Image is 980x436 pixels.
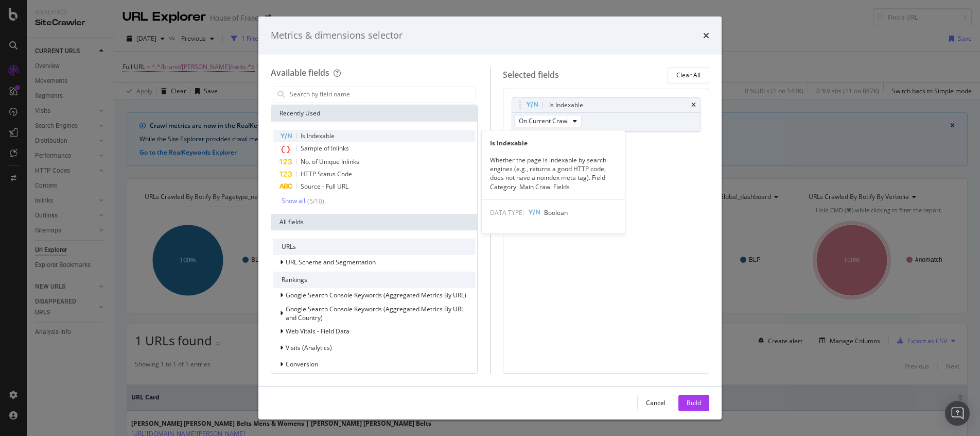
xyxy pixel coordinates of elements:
div: Metrics & dimensions selector [271,29,402,42]
button: Build [678,395,709,411]
span: Sample of Inlinks [301,144,349,153]
div: Show all [282,197,305,205]
div: Clear All [676,71,701,79]
div: modal [258,16,722,420]
div: Whether the page is indexable by search engines (e.g., returns a good HTTP code, does not have a ... [482,156,625,191]
div: ( 5 / 10 ) [305,197,324,206]
button: Clear All [668,67,709,83]
span: Web Vitals - Field Data [286,327,349,336]
span: Source - Full URL [301,182,348,191]
div: Is IndexabletimesOn Current Crawl [512,97,701,132]
button: On Current Crawl [514,115,582,127]
div: Open Intercom Messenger [945,401,970,426]
div: Is Indexable [482,139,625,147]
div: All fields [271,214,477,230]
span: URL Scheme and Segmentation [286,258,376,266]
input: Search by field name [289,87,475,102]
div: times [703,29,709,42]
span: On Current Crawl [519,116,569,125]
span: No. of Unique Inlinks [301,157,359,166]
div: URLs [273,239,475,255]
span: Is Indexable [301,131,335,140]
span: DATA TYPE: [490,208,524,217]
span: Visits (Analytics) [286,343,332,352]
span: Conversion [286,360,318,368]
div: Selected fields [503,69,559,81]
span: Boolean [544,208,568,217]
span: Google Search Console Keywords (Aggregated Metrics By URL) [286,291,466,299]
div: times [691,102,696,108]
div: Rankings [273,272,475,288]
div: Available fields [271,67,329,78]
button: Cancel [637,395,674,411]
div: Build [687,398,701,407]
span: Google Search Console Keywords (Aggregated Metrics By URL and Country) [286,305,464,322]
div: Recently Used [271,105,477,122]
span: HTTP Status Code [301,170,352,178]
div: Is Indexable [549,100,583,110]
div: Cancel [646,398,666,407]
